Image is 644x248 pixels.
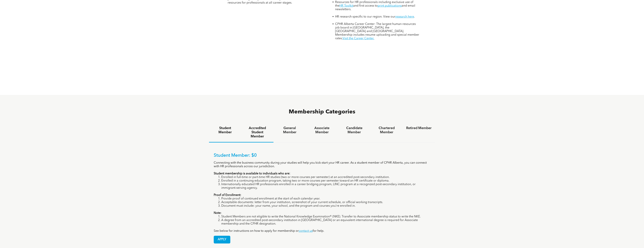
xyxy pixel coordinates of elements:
p: Connecting with the business community during your studies will help you kick-start your HR caree... [214,161,430,168]
li: Internationally educated HR professionals enrolled in a career bridging program, LINC program at ... [221,183,430,190]
a: contact us [299,230,313,233]
li: Document must include: your name, your school, and the program and courses you’re enrolled in. [221,204,430,208]
strong: Student membership is available to individuals who are: [214,172,290,175]
span: and email newsletters. [335,4,415,11]
h4: Candidate Member [342,126,367,134]
span: APPLY [214,236,230,243]
a: Visit the Career Center. [342,37,374,40]
a: research here [395,15,414,18]
h4: Accredited Student Member [245,126,270,139]
h4: Retired Member [406,126,432,130]
span: CPHR Alberta Career Center: The largest human resources job board in [GEOGRAPHIC_DATA], the [GEOG... [335,23,419,40]
span: Membership Categories [289,109,355,115]
strong: Proof of Enrollment: [214,194,241,197]
a: print publications [378,4,402,7]
a: HR Toolkit [339,4,353,7]
li: Enrolled in a continuing education program, taking two or more courses per semester toward an HR ... [221,179,430,183]
span: HR research specific to our region. View our [335,15,395,18]
h4: Associate Member [309,126,335,134]
h4: Chartered Member [374,126,399,134]
li: A degree from an accredited post-secondary institution in [GEOGRAPHIC_DATA] or an equivalent inte... [221,219,430,226]
h4: General Member [277,126,302,134]
p: See below for instructions on how to apply for membership or for help. [214,229,430,233]
li: Provide proof of continued enrollment at the start of each calendar year. [221,197,430,201]
strong: Note: [214,212,221,215]
h4: Student Member [212,126,238,134]
span: and first access to [353,4,378,7]
li: Enrolled in full-time or part-time HR studies (two or more courses per semester) at an accredited... [221,176,430,179]
li: Acceptable documents: letter from your institution, screenshot of your current schedule, or offic... [221,201,430,204]
span: Resources for HR professionals including exclusive use of the [335,1,413,7]
p: Student Member: $0 [214,153,430,158]
li: Student Members are not eligible to write the National Knowledge Examination® (NKE). Transfer to ... [221,215,430,219]
span: . [414,15,415,18]
a: APPLY [214,236,230,243]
